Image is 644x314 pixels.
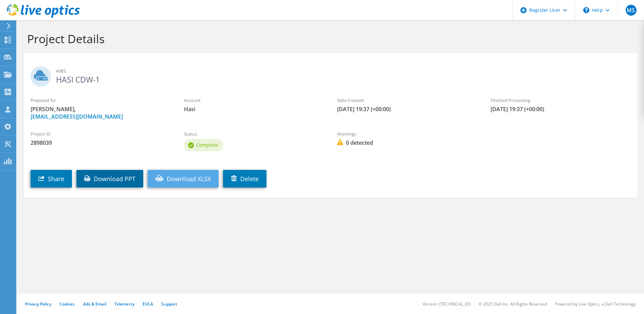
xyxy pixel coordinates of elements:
span: MS [626,5,637,16]
a: Delete [223,170,266,188]
svg: \n [583,7,589,13]
h1: Project Details [27,32,630,46]
li: Powered by Live Optics, a Dell Technology [555,301,636,307]
span: 2898039 [31,139,170,146]
span: 0 detected [337,139,477,146]
a: Support [161,301,177,307]
label: Prepared for [31,97,170,104]
li: © 2025 Dell Inc. All Rights Reserved [479,301,547,307]
span: [PERSON_NAME], [31,105,170,120]
li: Version: [TECHNICAL_ID] [423,301,471,307]
label: Status [184,130,324,137]
label: Finished Processing [491,97,630,104]
label: Project ID [31,130,170,137]
label: Date Created [337,97,477,104]
h2: HASI CDW-1 [31,66,630,83]
a: Ads & Email [83,301,106,307]
span: Hasi [184,105,324,113]
label: Account [184,97,324,104]
a: Download PPT [76,170,143,188]
label: Warnings [337,130,477,137]
span: [DATE] 19:37 (+00:00) [337,105,477,113]
span: AWS [56,67,630,75]
a: EULA [143,301,153,307]
a: [EMAIL_ADDRESS][DOMAIN_NAME] [31,113,123,120]
span: Complete [196,142,218,148]
a: Share [31,170,72,188]
a: Telemetry [114,301,134,307]
a: Privacy Policy [25,301,51,307]
span: [DATE] 19:37 (+00:00) [491,105,630,113]
a: Cookies [59,301,75,307]
a: Download XLSX [148,170,219,188]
